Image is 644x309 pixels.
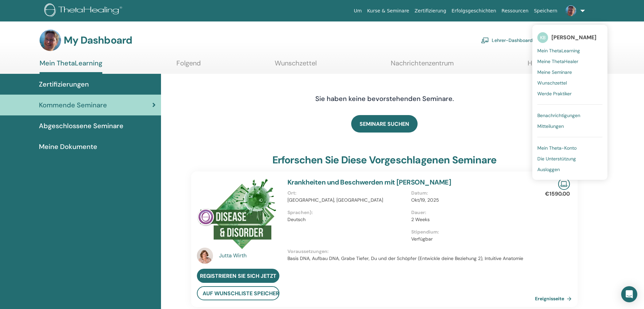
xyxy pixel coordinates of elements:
p: Stipendium : [411,228,531,236]
span: Mitteilungen [537,123,564,129]
p: Dauer : [411,209,531,216]
span: Benachrichtigungen [537,112,580,118]
a: Kurse & Seminare [365,5,412,17]
a: Speichern [531,5,560,17]
span: Mein ThetaLearning [537,48,580,54]
span: Meine ThetaHealer [537,58,578,64]
img: default.jpg [40,30,61,51]
a: Mitteilungen [537,121,602,132]
span: [PERSON_NAME] [551,34,596,41]
p: Verfügbar [411,236,531,243]
span: Zertifizierungen [39,79,89,89]
p: €1590.00 [545,190,570,198]
p: Sprachen) : [287,209,407,216]
a: Benachrichtigungen [537,110,602,121]
p: Okt/19, 2025 [411,197,531,204]
h4: Sie haben keine bevorstehenden Seminare. [279,95,490,103]
img: logo.png [44,3,124,18]
a: Ereignisseite [535,294,574,304]
a: Registrieren Sie sich jetzt [197,269,279,283]
a: Mein Theta-Konto [537,143,602,153]
button: auf Wunschliste speichern [197,286,279,300]
p: [GEOGRAPHIC_DATA], [GEOGRAPHIC_DATA] [287,197,407,204]
img: chalkboard-teacher.svg [481,37,489,43]
img: Krankheiten und Beschwerden [197,178,277,250]
a: Ressourcen [499,5,531,17]
a: Meine ThetaHealer [537,56,602,67]
a: SEMINARE SUCHEN [351,115,418,133]
p: Deutsch [287,216,407,223]
span: Meine Dokumente [39,142,97,152]
span: Werde Praktiker [537,91,572,97]
span: Die Unterstützung [537,156,576,162]
img: default.jpg [197,248,213,264]
span: Ausloggen [537,166,560,172]
span: Mein Theta-Konto [537,145,577,151]
p: Voraussetzungen : [287,248,535,255]
p: Datum : [411,190,531,197]
a: Lehrer-Dashboard [481,33,533,48]
span: Wunschzettel [537,80,567,86]
span: KB [537,32,548,43]
a: Erfolgsgeschichten [449,5,499,17]
a: Jutta Wirth [219,252,281,260]
img: default.jpg [566,5,576,16]
p: 2 Weeks [411,216,531,223]
p: Basis DNA, Aufbau DNA, Grabe Tiefer, Du und der Schöpfer (Entwickle deine Beziehung 2), Intuitive... [287,255,535,262]
a: Mein ThetaLearning [40,59,102,74]
a: Wunschzettel [537,78,602,88]
span: SEMINARE SUCHEN [360,120,409,127]
a: Folgend [176,59,201,72]
a: KB[PERSON_NAME] [537,30,602,45]
span: Meine Seminare [537,69,572,75]
a: Um [351,5,365,17]
a: Werde Praktiker [537,88,602,99]
span: Registrieren Sie sich jetzt [200,272,276,279]
a: Meine Seminare [537,67,602,78]
img: Live Online Seminar [558,178,570,190]
span: Abgeschlossene Seminare [39,121,123,131]
a: Zertifizierung [412,5,449,17]
a: Ausloggen [537,164,602,175]
a: Krankheiten und Beschwerden mit [PERSON_NAME] [287,178,451,187]
h3: My Dashboard [64,34,132,46]
p: Ort : [287,190,407,197]
a: Die Unterstützung [537,153,602,164]
h3: Erforschen Sie diese vorgeschlagenen Seminare [272,154,497,166]
div: Open Intercom Messenger [621,286,637,302]
a: Hilfe & Ressourcen [528,59,585,72]
span: Kommende Seminare [39,100,107,110]
a: Mein ThetaLearning [537,45,602,56]
a: Nachrichtenzentrum [391,59,454,72]
a: Wunschzettel [275,59,317,72]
